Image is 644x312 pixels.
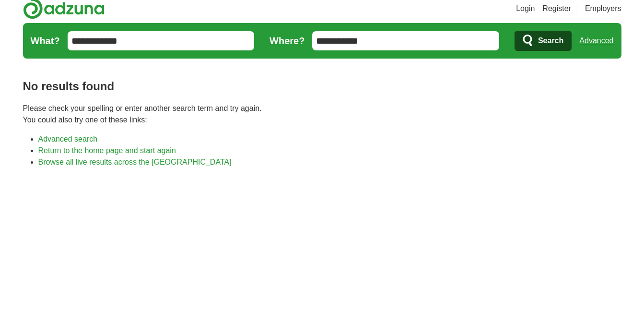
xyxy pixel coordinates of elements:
[23,78,621,95] h1: No results found
[269,34,304,48] label: Where?
[38,146,176,155] a: Return to the home page and start again
[579,31,613,50] a: Advanced
[31,34,60,48] label: What?
[538,31,563,50] span: Search
[585,3,621,14] a: Employers
[38,158,232,166] a: Browse all live results across the [GEOGRAPHIC_DATA]
[515,31,572,51] button: Search
[38,135,98,143] a: Advanced search
[23,103,621,126] p: Please check your spelling or enter another search term and try again. You could also try one of ...
[542,3,571,14] a: Register
[516,3,535,14] a: Login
